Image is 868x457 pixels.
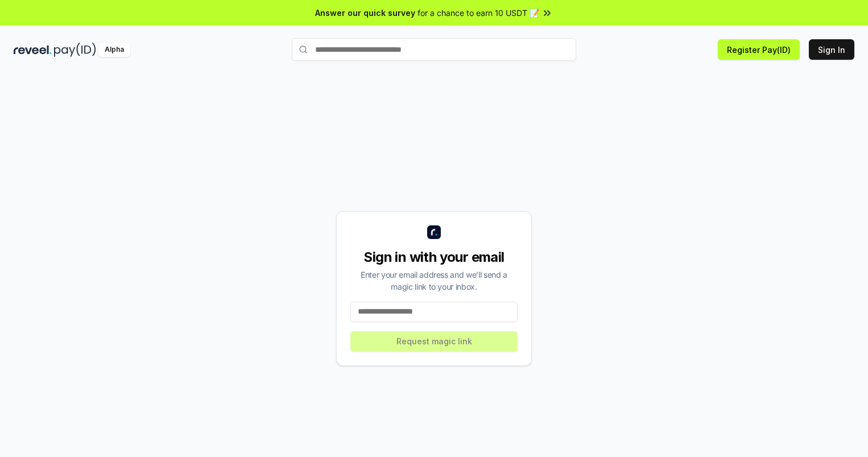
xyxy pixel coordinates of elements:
div: Alpha [98,43,130,57]
img: logo_small [427,225,441,239]
img: pay_id [54,43,96,57]
button: Register Pay(ID) [718,39,800,60]
span: for a chance to earn 10 USDT 📝 [418,7,539,19]
img: reveel_dark [14,43,52,57]
button: Sign In [809,39,854,60]
span: Answer our quick survey [315,7,415,19]
div: Sign in with your email [350,248,518,266]
div: Enter your email address and we’ll send a magic link to your inbox. [350,269,518,293]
